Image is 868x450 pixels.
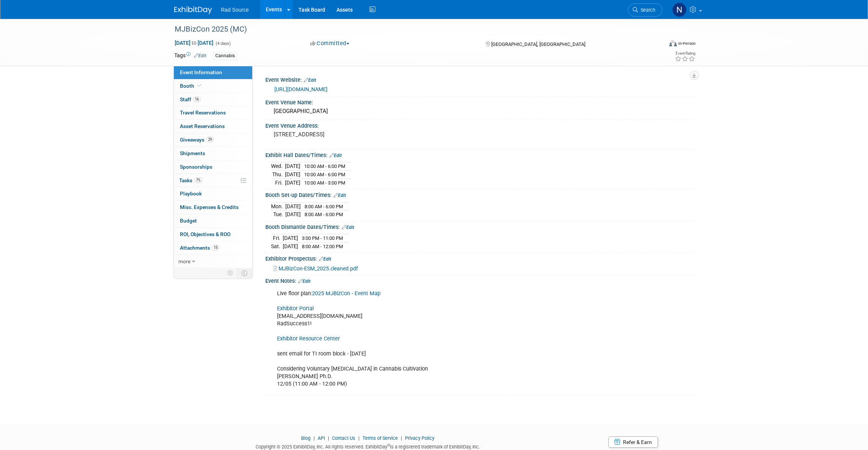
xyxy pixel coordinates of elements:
div: Event Notes: [265,275,694,285]
a: Shipments [174,147,252,160]
span: to [190,40,198,46]
span: Misc. Expenses & Credits [180,204,239,210]
td: Sat. [271,242,283,250]
td: [DATE] [285,202,301,211]
td: [DATE] [283,234,298,243]
div: [GEOGRAPHIC_DATA] [271,105,688,117]
span: 8:00 AM - 6:00 PM [305,212,343,217]
span: | [312,435,317,441]
a: Edit [194,53,206,58]
a: Contact Us [332,435,355,441]
a: Blog [301,435,311,441]
td: Tue. [271,211,285,218]
span: 29 [206,137,214,142]
img: ExhibitDay [174,6,212,14]
td: [DATE] [285,162,300,171]
a: Travel Reservations [174,106,252,119]
td: [DATE] [283,242,298,250]
a: Asset Reservations [174,120,252,133]
a: ROI, Objectives & ROO [174,228,252,241]
span: 7% [194,177,203,183]
td: Mon. [271,202,285,211]
a: Exhibitor Resource Center [277,336,340,342]
a: Privacy Policy [405,435,434,441]
span: Travel Reservations [180,110,226,116]
a: MJBizCon-ESM_2025.cleaned.pdf [273,265,358,272]
span: 15 [212,245,219,250]
div: Event Format [618,39,696,50]
td: [DATE] [285,171,300,179]
span: Tasks [179,177,203,183]
a: Edit [298,279,311,284]
span: MJBizCon-ESM_2025.cleaned.pdf [279,265,358,272]
td: Toggle Event Tabs [237,268,253,278]
span: Budget [180,218,197,224]
span: 8:00 AM - 6:00 PM [305,204,343,209]
span: Playbook [180,191,202,197]
a: Edit [329,153,342,158]
div: Live floor plan: [EMAIL_ADDRESS][DOMAIN_NAME] RadSuccess1! sent email for TI room block - [DATE] ... [272,286,611,392]
button: Committed [308,40,352,47]
td: Wed. [271,162,285,171]
div: Event Venue Name: [265,97,694,106]
a: Misc. Expenses & Credits [174,201,252,214]
span: Search [638,7,655,13]
i: Booth reservation complete [198,84,201,88]
a: Giveaways29 [174,133,252,146]
span: Sponsorships [180,164,212,170]
span: more [178,258,190,264]
td: [DATE] [285,178,300,186]
a: Exhibitor Portal [277,305,314,312]
span: Rad Source [221,7,249,13]
div: Event Venue Address: [265,120,694,130]
a: Budget [174,214,252,227]
a: [URL][DOMAIN_NAME] [274,86,327,92]
div: Event Rating [675,52,695,55]
span: Asset Reservations [180,123,225,129]
div: Booth Dismantle Dates/Times: [265,221,694,231]
a: Edit [333,193,346,198]
span: (4 days) [215,41,231,46]
span: Event Information [180,69,222,75]
span: | [326,435,331,441]
a: API [318,435,325,441]
pre: [STREET_ADDRESS] [274,131,436,138]
span: 10:00 AM - 3:00 PM [304,180,345,186]
div: Booth Set-up Dates/Times: [265,189,694,199]
span: 16 [193,96,201,102]
td: [DATE] [285,211,301,218]
span: [DATE] [DATE] [174,40,214,46]
span: Giveaways [180,137,214,143]
a: Staff16 [174,93,252,106]
a: Booth [174,79,252,93]
span: 10:00 AM - 6:00 PM [304,172,345,177]
img: Nicole Bailey [672,3,687,17]
a: Playbook [174,187,252,200]
a: 2025 MJBizCon - Event Map [312,290,381,297]
span: | [356,435,361,441]
span: ROI, Objectives & ROO [180,231,230,237]
sup: ® [387,443,390,447]
div: MJBizCon 2025 (MC) [172,23,651,36]
div: Exhibitor Prospectus: [265,253,694,263]
span: 8:00 AM - 12:00 PM [302,244,343,249]
a: Edit [319,256,331,262]
span: | [399,435,404,441]
td: Fri. [271,178,285,186]
span: Attachments [180,245,219,251]
a: more [174,255,252,268]
td: Personalize Event Tab Strip [224,268,237,278]
a: Refer & Earn [608,436,658,448]
a: Search [628,3,662,17]
a: Attachments15 [174,241,252,255]
td: Fri. [271,234,283,243]
div: In-Person [678,41,696,46]
div: Event Website: [265,74,694,84]
a: Terms of Service [362,435,398,441]
span: Shipments [180,150,205,156]
span: Staff [180,96,201,102]
span: 10:00 AM - 6:00 PM [304,163,345,169]
span: [GEOGRAPHIC_DATA], [GEOGRAPHIC_DATA] [491,41,585,47]
a: Tasks7% [174,174,252,187]
td: Tags [174,52,206,60]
